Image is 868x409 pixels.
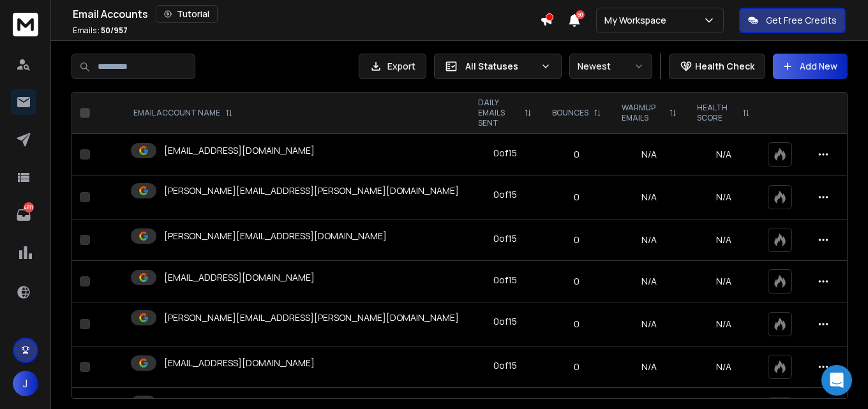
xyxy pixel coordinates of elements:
div: EMAIL ACCOUNT NAME [133,108,233,118]
p: All Statuses [465,60,535,73]
a: 4811 [11,202,36,228]
button: J [13,371,38,396]
p: [EMAIL_ADDRESS][DOMAIN_NAME] [164,144,315,157]
p: Get Free Credits [766,14,837,27]
p: N/A [694,148,752,161]
div: Email Accounts [73,5,540,23]
td: N/A [611,134,687,175]
div: 0 of 15 [493,232,517,245]
button: Tutorial [156,5,218,23]
p: 0 [550,148,604,161]
p: WARMUP EMAILS [622,103,664,123]
button: Export [359,54,426,79]
p: N/A [694,275,752,288]
span: 50 / 957 [101,25,128,36]
button: Health Check [669,54,765,79]
p: Emails : [73,26,128,36]
div: 0 of 15 [493,147,517,160]
button: Newest [569,54,652,79]
p: HEALTH SCORE [697,103,737,123]
td: N/A [611,346,687,388]
p: N/A [694,234,752,246]
button: Add New [773,54,848,79]
p: My Workspace [604,14,671,27]
p: Health Check [695,60,754,73]
button: Get Free Credits [739,8,846,33]
p: N/A [694,191,752,204]
div: 0 of 15 [493,274,517,286]
p: 0 [550,275,604,288]
td: N/A [611,261,687,302]
p: [EMAIL_ADDRESS][DOMAIN_NAME] [164,357,315,369]
p: 0 [550,191,604,204]
p: DAILY EMAILS SENT [478,98,518,128]
p: [PERSON_NAME][EMAIL_ADDRESS][PERSON_NAME][DOMAIN_NAME] [164,311,459,324]
span: 50 [576,10,585,19]
td: N/A [611,175,687,219]
p: BOUNCES [552,108,588,118]
p: 0 [550,361,604,373]
p: [PERSON_NAME][EMAIL_ADDRESS][DOMAIN_NAME] [164,230,387,242]
p: 0 [550,234,604,246]
td: N/A [611,302,687,346]
p: 4811 [24,202,34,212]
td: N/A [611,219,687,261]
div: Open Intercom Messenger [821,365,852,396]
p: [EMAIL_ADDRESS][DOMAIN_NAME] [164,271,315,284]
div: 0 of 15 [493,188,517,201]
div: 0 of 15 [493,315,517,328]
div: 0 of 15 [493,359,517,372]
p: 0 [550,318,604,331]
p: [PERSON_NAME][EMAIL_ADDRESS][PERSON_NAME][DOMAIN_NAME] [164,184,459,197]
p: N/A [694,318,752,331]
p: N/A [694,361,752,373]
